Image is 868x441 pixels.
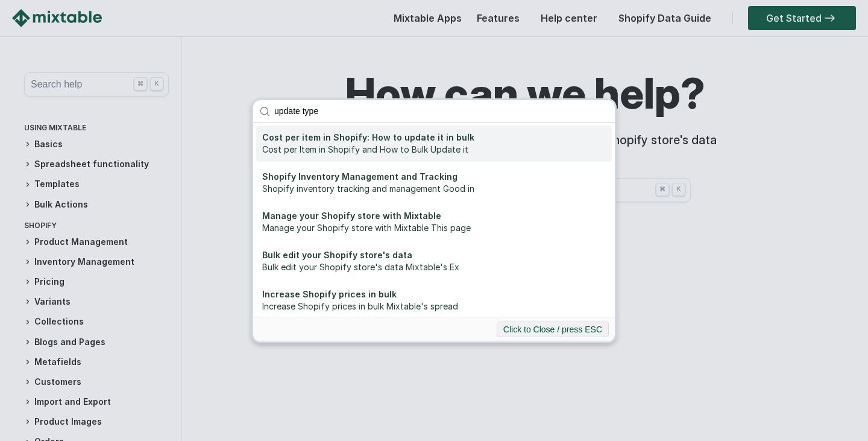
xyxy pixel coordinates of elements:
a: Bulk edit your Shopify store's dataBulk edit your Shopify store's data Mixtable's Ex [256,243,612,279]
a: Manage your Shopify store with MixtableManage your Shopify store with Mixtable This page [256,204,612,240]
img: search [259,106,270,117]
div: Cost per item in Shopify: How to update it in bulk [262,132,606,144]
a: Shopify Inventory Management and TrackingShopify inventory tracking and management Good in [256,165,612,201]
div: Increase Shopify prices in bulk Mixtable's spread [262,300,606,313]
div: Shopify inventory tracking and management Good in [262,183,606,195]
div: Manage your Shopify store with Mixtable [262,210,606,222]
div: Shopify Inventory Management and Tracking [262,171,606,183]
input: Search [268,100,615,122]
a: Cost per item in Shopify: How to update it in bulkCost per Item in Shopify and How to Bulk Update it [256,125,612,162]
div: Bulk edit your Shopify store's data Mixtable's Ex [262,261,606,273]
div: Bulk edit your Shopify store's data [262,249,606,261]
a: Increase Shopify prices in bulkIncrease Shopify prices in bulk Mixtable's spread [256,282,612,319]
button: Click to Close / press ESC [497,322,609,337]
div: Manage your Shopify store with Mixtable This page [262,222,606,234]
div: Increase Shopify prices in bulk [262,288,606,300]
div: Cost per Item in Shopify and How to Bulk Update it [262,144,606,156]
